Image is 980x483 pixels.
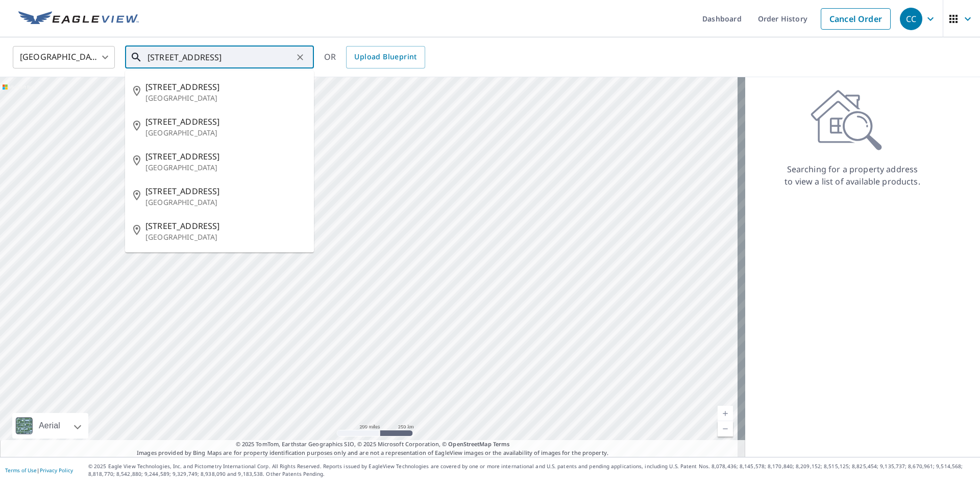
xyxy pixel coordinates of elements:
p: Searching for a property address to view a list of available products. [784,163,921,188]
div: [GEOGRAPHIC_DATA] [13,43,115,72]
p: © 2025 Eagle View Technologies, Inc. and Pictometry International Corp. All Rights Reserved. Repo... [88,463,975,478]
span: [STREET_ADDRESS] [145,116,306,128]
div: CC [900,8,922,30]
a: OpenStreetMap [448,440,491,448]
p: [GEOGRAPHIC_DATA] [145,93,306,103]
p: | [5,467,73,473]
p: [GEOGRAPHIC_DATA] [145,128,306,138]
a: Upload Blueprint [346,46,425,68]
span: [STREET_ADDRESS] [145,81,306,93]
input: Search by address or latitude-longitude [148,43,293,72]
span: Upload Blueprint [354,51,416,63]
a: Terms of Use [5,467,37,474]
p: [GEOGRAPHIC_DATA] [145,197,306,208]
p: [GEOGRAPHIC_DATA] [145,163,306,173]
span: [STREET_ADDRESS] [145,220,306,232]
a: Privacy Policy [40,467,73,474]
a: Current Level 5, Zoom In [718,406,733,421]
button: Clear [293,50,307,64]
span: [STREET_ADDRESS] [145,185,306,197]
a: Current Level 5, Zoom Out [718,421,733,436]
span: [STREET_ADDRESS] [145,150,306,163]
a: Terms [493,440,510,448]
div: OR [324,46,425,68]
div: Aerial [12,413,88,439]
span: © 2025 TomTom, Earthstar Geographics SIO, © 2025 Microsoft Corporation, © [236,440,510,449]
p: [GEOGRAPHIC_DATA] [145,232,306,242]
div: Aerial [36,413,63,439]
img: EV Logo [18,11,139,27]
a: Cancel Order [821,8,891,30]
